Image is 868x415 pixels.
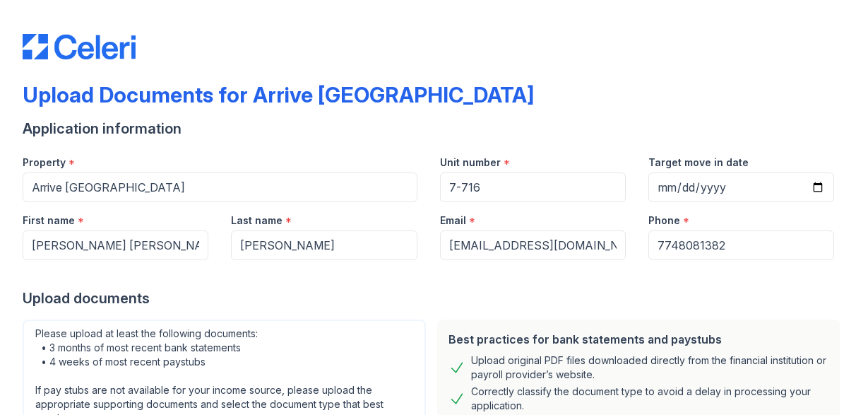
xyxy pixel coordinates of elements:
div: Application information [23,119,845,139]
iframe: chat widget [809,358,854,401]
label: First name [23,214,75,228]
label: Phone [648,214,680,228]
label: Last name [231,214,283,228]
label: Target move in date [648,156,749,170]
label: Email [440,214,466,228]
div: Upload original PDF files downloaded directly from the financial institution or payroll provider’... [471,353,829,382]
div: Upload Documents for Arrive [GEOGRAPHIC_DATA] [23,82,534,107]
div: Upload documents [23,288,845,308]
div: Best practices for bank statements and paystubs [448,331,829,348]
img: CE_Logo_Blue-a8612792a0a2168367f1c8372b55b34899dd931a85d93a1a3d3e32e68fde9ad4.png [23,34,136,59]
div: Correctly classify the document type to avoid a delay in processing your application. [471,385,829,413]
label: Unit number [440,156,501,170]
label: Property [23,156,66,170]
